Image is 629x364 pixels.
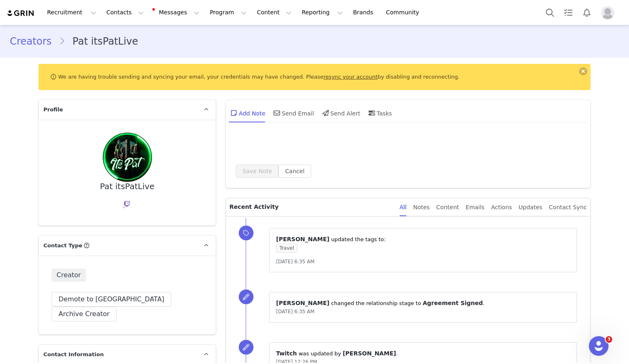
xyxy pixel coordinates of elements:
[348,3,380,22] a: Brands
[367,103,392,123] div: Tasks
[252,3,296,22] button: Content
[102,3,149,22] button: Contacts
[589,336,609,356] iframe: Intercom live chat
[38,64,591,90] div: We are having trouble sending and syncing your email, your credentials may have changed. Please b...
[52,292,171,307] button: Demote to [GEOGRAPHIC_DATA]
[276,244,297,253] span: Travel
[596,6,622,19] button: Profile
[43,242,82,250] span: Contact Type
[7,9,35,17] img: grin logo
[229,103,265,123] div: Add Note
[381,3,428,22] a: Community
[466,198,484,217] div: Emails
[52,307,117,321] button: Archive Creator
[343,350,396,357] span: [PERSON_NAME]
[276,235,570,244] p: ⁨ ⁩ updated the tags to:
[100,182,155,191] div: Pat itsPatLive
[278,165,311,178] button: Cancel
[578,3,596,22] button: Notifications
[423,300,483,306] span: Agreement Signed
[297,3,348,22] button: Reporting
[541,3,559,22] button: Search
[52,269,86,282] span: Creator
[276,299,570,307] p: ⁨ ⁩ changed the ⁨relationship⁩ stage to ⁨ ⁩.
[324,74,378,80] a: resync your account
[276,259,314,265] span: [DATE] 6:35 AM
[321,103,360,123] div: Send Alert
[276,349,570,358] p: ⁨ ⁩ was updated by ⁨ ⁩.
[413,198,430,217] div: Notes
[436,198,459,217] div: Content
[400,198,407,217] div: All
[518,198,542,217] div: Updates
[276,300,329,306] span: [PERSON_NAME]
[276,236,329,242] span: [PERSON_NAME]
[205,3,251,22] button: Program
[272,103,314,123] div: Send Email
[549,198,587,217] div: Contact Sync
[601,6,614,19] img: placeholder-profile.jpg
[491,198,512,217] div: Actions
[10,34,59,49] a: Creators
[42,3,101,22] button: Recruitment
[606,336,612,343] span: 3
[43,350,104,359] span: Contact Information
[229,198,393,216] p: Recent Activity
[149,3,204,22] button: Messages
[276,309,314,314] span: [DATE] 6:35 AM
[559,3,577,22] a: Tasks
[103,133,152,182] img: ce68d481-520d-4c49-a832-0d864df47a64--s.jpg
[43,106,63,114] span: Profile
[236,165,278,178] button: Save Note
[276,350,297,357] span: Twitch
